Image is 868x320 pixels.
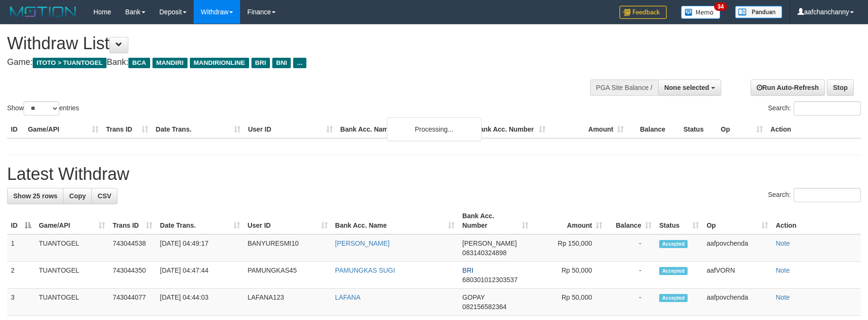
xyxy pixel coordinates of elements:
td: aafpovchenda [703,289,772,316]
td: [DATE] 04:47:44 [156,262,244,289]
input: Search: [794,101,861,116]
td: - [606,262,655,289]
td: aafpovchenda [703,234,772,262]
span: BNI [272,58,291,68]
td: [DATE] 04:49:17 [156,234,244,262]
img: Feedback.jpg [619,6,667,19]
span: BRI [251,58,270,68]
span: Copy 083140324898 to clipboard [462,249,506,257]
a: PAMUNGKAS SUGI [335,267,395,274]
a: Note [776,240,790,247]
td: - [606,234,655,262]
th: Date Trans. [152,121,244,138]
td: TUANTOGEL [35,289,109,316]
h1: Withdraw List [7,34,569,53]
a: Copy [63,188,92,204]
td: Rp 50,000 [532,262,606,289]
td: [DATE] 04:44:03 [156,289,244,316]
a: Note [776,267,790,274]
td: 3 [7,289,35,316]
td: TUANTOGEL [35,262,109,289]
th: Action [767,121,861,138]
th: User ID: activate to sort column ascending [244,207,331,234]
span: GOPAY [462,293,484,301]
td: 2 [7,262,35,289]
a: Stop [827,80,854,96]
button: None selected [658,80,721,96]
th: Bank Acc. Name [337,121,472,138]
th: Game/API [24,121,102,138]
span: Copy 680301012303537 to clipboard [462,276,518,284]
span: ... [293,58,306,68]
th: Op [717,121,767,138]
th: Bank Acc. Number: activate to sort column ascending [458,207,532,234]
td: 1 [7,234,35,262]
td: 743044538 [109,234,156,262]
th: ID [7,121,24,138]
th: Trans ID [102,121,152,138]
th: Amount [549,121,627,138]
span: ITOTO > TUANTOGEL [33,58,107,68]
span: MANDIRIONLINE [190,58,249,68]
div: Processing... [387,117,482,141]
td: 743044077 [109,289,156,316]
span: MANDIRI [152,58,188,68]
td: LAFANA123 [244,289,331,316]
span: Accepted [659,294,688,302]
label: Show entries [7,101,79,116]
span: BRI [462,267,473,274]
th: Bank Acc. Name: activate to sort column ascending [331,207,459,234]
th: User ID [244,121,337,138]
select: Showentries [24,101,59,116]
td: TUANTOGEL [35,234,109,262]
td: aafVORN [703,262,772,289]
span: BCA [128,58,150,68]
a: CSV [91,188,117,204]
label: Search: [768,101,861,116]
td: BANYURESMI10 [244,234,331,262]
div: PGA Site Balance / [590,80,658,96]
span: None selected [664,84,709,91]
th: ID: activate to sort column descending [7,207,35,234]
span: Show 25 rows [13,192,57,200]
th: Status [680,121,717,138]
th: Amount: activate to sort column ascending [532,207,606,234]
span: Accepted [659,240,688,248]
th: Bank Acc. Number [471,121,549,138]
span: Copy 082156582364 to clipboard [462,303,506,311]
h4: Game: Bank: [7,58,569,67]
span: [PERSON_NAME] [462,240,517,247]
input: Search: [794,188,861,202]
th: Status: activate to sort column ascending [655,207,703,234]
td: Rp 150,000 [532,234,606,262]
td: PAMUNGKAS45 [244,262,331,289]
a: Run Auto-Refresh [751,80,825,96]
a: Note [776,293,790,301]
img: Button%20Memo.svg [681,6,721,19]
a: LAFANA [335,293,361,301]
th: Balance: activate to sort column ascending [606,207,655,234]
td: 743044350 [109,262,156,289]
th: Game/API: activate to sort column ascending [35,207,109,234]
span: 34 [714,2,727,11]
td: Rp 50,000 [532,289,606,316]
h1: Latest Withdraw [7,165,861,184]
span: Copy [69,192,86,200]
span: CSV [98,192,111,200]
th: Date Trans.: activate to sort column ascending [156,207,244,234]
a: [PERSON_NAME] [335,240,390,247]
th: Trans ID: activate to sort column ascending [109,207,156,234]
span: Accepted [659,267,688,275]
th: Op: activate to sort column ascending [703,207,772,234]
th: Balance [627,121,680,138]
img: panduan.png [735,6,782,18]
a: Show 25 rows [7,188,63,204]
img: MOTION_logo.png [7,5,79,19]
td: - [606,289,655,316]
label: Search: [768,188,861,202]
th: Action [772,207,861,234]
